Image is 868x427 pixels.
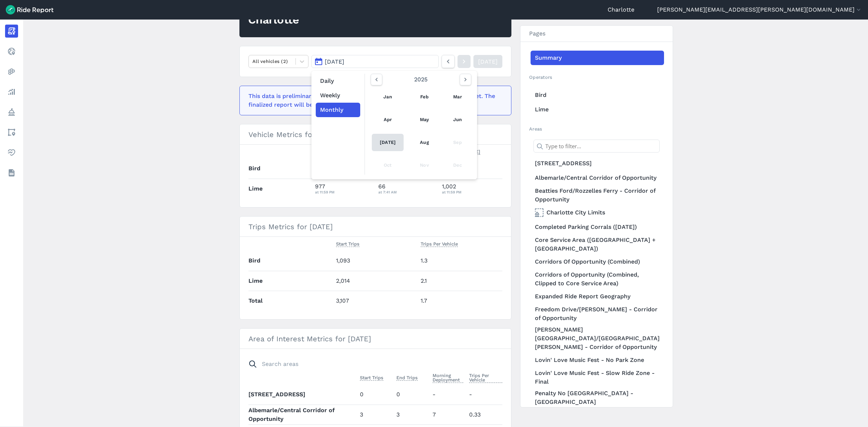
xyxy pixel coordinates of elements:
a: Jun [445,111,470,128]
span: Morning Deployment [433,371,463,383]
div: 977 [315,182,373,195]
th: Lime [248,271,333,291]
td: 1.3 [418,251,502,271]
a: May [412,111,437,128]
div: Dec [445,157,470,174]
a: [DATE] [473,55,502,68]
a: Corridors Of Opportunity (Combined) [531,255,664,269]
a: Charlotte [608,5,634,14]
td: 1,093 [333,251,418,271]
div: at 7:41 AM [378,189,436,195]
h3: Area of Interest Metrics for [DATE] [240,329,511,349]
th: [STREET_ADDRESS] [248,385,357,405]
button: Weekly [316,88,360,103]
a: Lime [531,102,664,117]
a: Corridors of Opportunity (Combined, Clipped to Core Service Area) [531,269,664,289]
td: 2,014 [333,271,418,291]
button: Morning Deployment [433,371,463,384]
h3: Trips Metrics for [DATE] [240,217,511,237]
a: Freedom Drive/[PERSON_NAME] - Corridor of Opportunity [531,304,664,324]
div: Oct [372,157,404,174]
td: 3 [357,405,393,424]
input: Type to filter... [533,140,660,153]
a: Lovin' Love Music Fest - No Park Zone [531,353,664,367]
a: Core Service Area ([GEOGRAPHIC_DATA] + [GEOGRAPHIC_DATA]) [531,234,664,255]
td: 2.1 [418,271,502,291]
h3: Vehicle Metrics for [DATE] [240,124,511,145]
a: [DATE] [372,134,404,151]
td: 3 [393,405,430,424]
td: - [466,385,503,405]
th: Lime [248,179,312,198]
h2: Areas [529,125,664,132]
a: [STREET_ADDRESS] [531,156,664,171]
a: [PERSON_NAME][GEOGRAPHIC_DATA]/[GEOGRAPHIC_DATA][PERSON_NAME] - Corridor of Opportunity [531,324,664,353]
span: [DATE] [325,58,344,65]
span: Trips Per Vehicle [421,240,458,247]
a: Beatties Ford/Rozzelles Ferry - Corridor of Opportunity [531,185,664,205]
button: End Trips [396,373,418,382]
a: Health [5,146,18,159]
a: Completed Parking Corrals ([DATE]) [531,220,664,234]
span: Start Trips [360,373,383,381]
a: Areas [5,126,18,139]
a: Realtime [5,45,18,58]
td: 7 [430,405,466,424]
a: Jan [372,88,404,106]
td: 0.33 [466,405,503,424]
a: Feb [412,88,437,106]
th: Albemarle/Central Corridor of Opportunity [248,405,357,424]
div: at 11:59 PM [315,189,373,195]
a: Aug [412,134,437,151]
button: Monthly [316,103,360,117]
a: Bird [531,88,664,102]
a: Charlotte City Limits [531,205,664,220]
div: at 11:59 PM [442,189,503,195]
div: This data is preliminary and may be missing events that haven't been reported yet. The finalized ... [248,92,498,109]
td: 0 [357,385,393,405]
button: Start Trips [336,240,359,248]
a: Heatmaps [5,65,18,78]
a: Expanded Ride Report Geography [531,289,664,304]
h3: Pages [520,26,673,42]
a: Apr [372,111,404,128]
th: Bird [248,251,333,271]
div: Sep [445,134,470,151]
button: Start Trips [360,373,383,382]
span: Start Trips [336,240,359,247]
div: 1,002 [442,182,503,195]
a: Analyze [5,85,18,98]
div: Nov [412,157,437,174]
td: 3,107 [333,291,418,311]
span: End Trips [396,373,418,381]
input: Search areas [244,358,498,371]
button: [PERSON_NAME][EMAIL_ADDRESS][PERSON_NAME][DOMAIN_NAME] [657,5,862,14]
td: 0 [393,385,430,405]
button: Trips Per Vehicle [469,371,503,384]
th: Total [248,291,333,311]
th: Bird [248,159,312,179]
a: Albemarle/Central Corridor of Opportunity [531,171,664,185]
a: Lovin' Love Music Fest - Slow Ride Zone - Final [531,367,664,388]
td: - [430,385,466,405]
a: Policy [5,106,18,119]
a: Mar [445,88,470,106]
img: Ride Report [6,5,54,14]
a: Datasets [5,166,18,179]
a: Report [5,25,18,38]
h2: Operators [529,74,664,81]
button: Trips Per Vehicle [421,240,458,248]
button: [DATE] [311,55,439,68]
a: Summary [531,51,664,65]
a: Penalty No [GEOGRAPHIC_DATA] - [GEOGRAPHIC_DATA] [531,388,664,408]
div: 66 [378,182,436,195]
td: 1.7 [418,291,502,311]
span: Trips Per Vehicle [469,371,503,383]
button: Daily [316,74,360,88]
div: 2025 [368,74,474,85]
div: Charlotte [248,12,299,28]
